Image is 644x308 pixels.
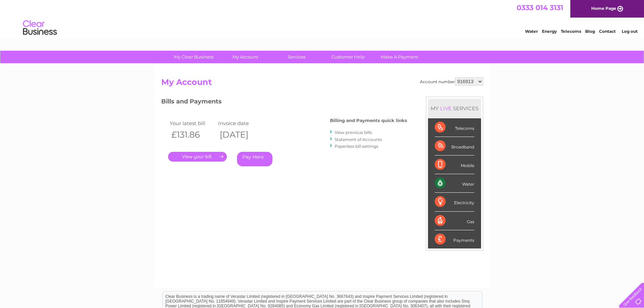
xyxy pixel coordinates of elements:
[163,4,482,33] div: Clear Business is a trading name of Verastar Limited (registered in [GEOGRAPHIC_DATA] No. 3667643...
[439,105,453,112] div: LIVE
[168,152,227,162] a: .
[320,51,376,63] a: Customer Help
[216,119,265,128] td: Invoice date
[216,128,265,142] th: [DATE]
[435,230,474,248] div: Payments
[428,99,481,118] div: MY SERVICES
[23,18,57,38] img: logo.png
[168,119,217,128] td: Your latest bill
[517,3,563,12] a: 0333 014 3131
[435,193,474,211] div: Electricity
[420,77,483,86] div: Account number
[599,29,616,34] a: Contact
[237,152,272,166] a: Pay Here
[161,97,407,109] h3: Bills and Payments
[435,137,474,156] div: Broadband
[585,29,595,34] a: Blog
[435,212,474,230] div: Gas
[166,51,222,63] a: My Clear Business
[168,128,217,142] th: £131.86
[435,174,474,193] div: Water
[372,51,427,63] a: Make A Payment
[217,51,273,63] a: My Account
[269,51,325,63] a: Services
[335,130,372,135] a: View previous bills
[435,118,474,137] div: Telecoms
[335,144,378,149] a: Paperless bill settings
[561,29,581,34] a: Telecoms
[435,156,474,174] div: Mobile
[622,29,638,34] a: Log out
[161,77,483,90] h2: My Account
[330,118,407,123] h4: Billing and Payments quick links
[335,137,382,142] a: Statement of Accounts
[542,29,557,34] a: Energy
[525,29,538,34] a: Water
